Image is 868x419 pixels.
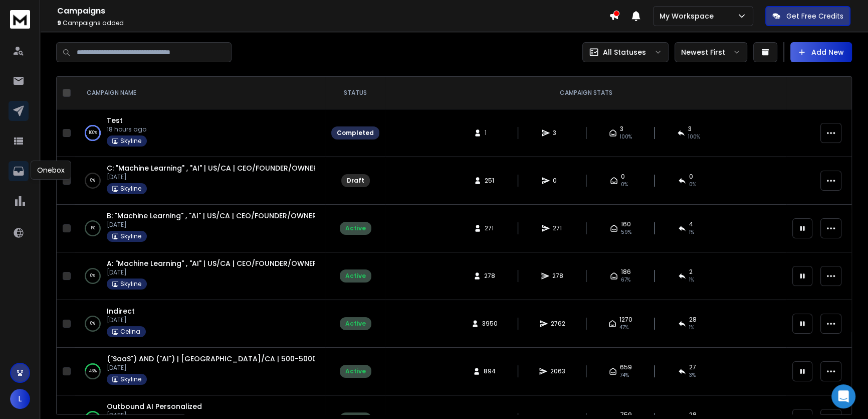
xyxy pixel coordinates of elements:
span: 2762 [551,320,565,328]
p: 0 % [90,319,95,329]
p: Skyline [120,375,141,383]
span: 278 [484,272,495,280]
a: B: "Machine Learning" , "AI" | US/CA | CEO/FOUNDER/OWNER | 50-500 [107,211,349,221]
span: 1270 [619,316,632,324]
p: My Workspace [660,11,718,21]
span: 160 [621,220,631,228]
span: 2 [689,268,693,276]
p: [DATE] [107,364,315,372]
div: Draft [347,177,364,185]
div: Active [345,320,366,328]
p: 0 % [90,271,95,281]
div: Active [345,367,366,375]
div: Completed [337,129,374,137]
span: 27 [689,363,696,371]
a: ("SaaS") AND ("AI") | [GEOGRAPHIC_DATA]/CA | 500-5000 | BizDev/Mar | Owner/CXO/VP | 1+ yrs | Post... [107,354,487,364]
span: 59 % [621,228,631,236]
p: 1 % [91,223,95,233]
p: Campaigns added [57,19,609,27]
div: Open Intercom Messenger [831,384,855,408]
th: CAMPAIGN NAME [75,77,325,109]
a: C: "Machine Learning" , "AI" | US/CA | CEO/FOUNDER/OWNER | 50-500 [107,163,350,173]
span: 0 [621,173,625,181]
p: Skyline [120,232,141,240]
span: 278 [552,272,563,280]
p: [DATE] [107,221,315,229]
p: All Statuses [603,47,646,57]
div: Onebox [31,161,71,180]
span: 100 % [620,133,632,141]
span: 28 [689,411,697,419]
p: 18 hours ago [107,125,147,133]
span: 271 [485,224,495,232]
span: 186 [621,268,631,276]
span: 0% [621,181,628,189]
p: 0 % [90,176,95,186]
span: 659 [620,363,632,371]
span: 894 [484,367,496,375]
span: 67 % [621,276,630,284]
div: Active [345,224,366,232]
span: 251 [485,177,495,185]
span: 28 [689,316,697,324]
p: 46 % [89,366,97,376]
button: Add New [790,42,852,62]
span: 1 % [689,228,694,236]
span: 3 [688,125,692,133]
span: 47 % [619,324,628,332]
th: STATUS [325,77,385,109]
p: Get Free Credits [786,11,843,21]
td: 0%Indirect[DATE]Celina [75,300,325,348]
td: 0%A: "Machine Learning" , "AI" | US/CA | CEO/FOUNDER/OWNER | 50-500[DATE]Skyline [75,252,325,300]
span: 4 [689,220,693,228]
button: L [10,389,30,409]
span: 271 [553,224,563,232]
span: 2063 [550,367,565,375]
span: 1 [485,129,495,137]
p: Skyline [120,185,141,193]
span: 1 % [689,324,694,332]
a: A: "Machine Learning" , "AI" | US/CA | CEO/FOUNDER/OWNER | 50-500 [107,258,350,268]
span: 3 [620,125,623,133]
span: 1 % [689,276,694,284]
a: Indirect [107,306,135,316]
span: 100 % [688,133,700,141]
span: 759 [620,411,632,419]
a: Outbound AI Personalized [107,401,202,411]
span: 0 [553,177,563,185]
button: Newest First [675,42,747,62]
th: CAMPAIGN STATS [385,77,786,109]
div: Active [345,272,366,280]
a: Test [107,115,123,125]
span: 74 % [620,371,629,379]
p: Skyline [120,280,141,288]
span: 3 % [689,371,696,379]
p: [DATE] [107,268,315,276]
p: [DATE] [107,173,315,181]
span: 3 [553,129,563,137]
p: 100 % [89,128,97,138]
p: Skyline [120,137,141,145]
span: 9 [57,19,61,27]
p: [DATE] [107,316,146,324]
span: 0 [689,173,693,181]
td: 0%C: "Machine Learning" , "AI" | US/CA | CEO/FOUNDER/OWNER | 50-500[DATE]Skyline [75,157,325,205]
td: 1%B: "Machine Learning" , "AI" | US/CA | CEO/FOUNDER/OWNER | 50-500[DATE]Skyline [75,205,325,252]
img: logo [10,10,30,29]
td: 46%("SaaS") AND ("AI") | [GEOGRAPHIC_DATA]/CA | 500-5000 | BizDev/Mar | Owner/CXO/VP | 1+ yrs | P... [75,348,325,395]
button: Get Free Credits [765,6,850,26]
td: 100%Test18 hours agoSkyline [75,109,325,157]
h1: Campaigns [57,5,609,17]
span: 3950 [482,320,498,328]
span: 0% [689,181,696,189]
p: Celina [120,328,140,336]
